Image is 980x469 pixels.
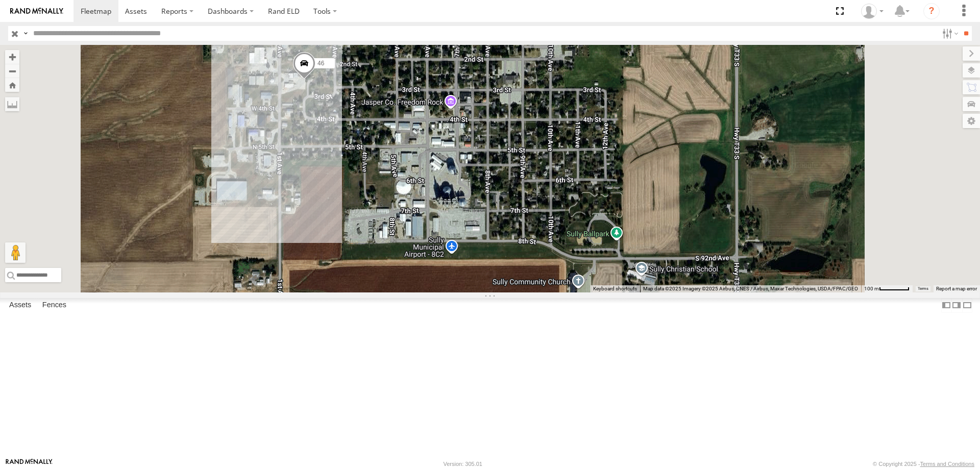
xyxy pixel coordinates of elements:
[951,298,962,313] label: Dock Summary Table to the Right
[444,461,482,467] div: Version: 305.01
[936,286,977,291] a: Report a map error
[864,286,879,291] span: 100 m
[923,3,940,19] i: ?
[941,298,951,313] label: Dock Summary Table to the Left
[6,459,53,469] a: Visit our Website
[5,50,19,64] button: Zoom in
[963,114,980,128] label: Map Settings
[317,60,324,67] span: 46
[4,298,36,312] label: Assets
[21,26,30,41] label: Search Query
[5,64,19,78] button: Zoom out
[643,286,858,291] span: Map data ©2025 Imagery ©2025 Airbus, CNES / Airbus, Maxar Technologies, USDA/FPAC/GEO
[962,298,972,313] label: Hide Summary Table
[861,285,913,292] button: Map Scale: 100 m per 56 pixels
[918,287,928,291] a: Terms
[5,242,26,263] button: Drag Pegman onto the map to open Street View
[938,26,960,41] label: Search Filter Options
[873,461,974,467] div: © Copyright 2025 -
[920,461,974,467] a: Terms and Conditions
[857,4,887,19] div: Chase Tanke
[37,298,71,312] label: Fences
[593,285,637,292] button: Keyboard shortcuts
[5,97,19,111] label: Measure
[10,8,63,15] img: rand-logo.svg
[5,78,19,92] button: Zoom Home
